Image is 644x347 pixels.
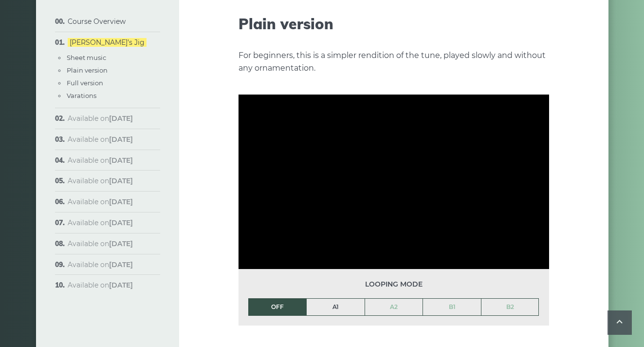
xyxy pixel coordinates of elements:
[68,114,133,123] span: Available on
[109,176,133,185] strong: [DATE]
[68,281,133,289] span: Available on
[109,260,133,269] strong: [DATE]
[68,156,133,165] span: Available on
[109,281,133,289] strong: [DATE]
[109,156,133,165] strong: [DATE]
[307,299,365,315] a: A1
[109,218,133,227] strong: [DATE]
[68,135,133,144] span: Available on
[67,66,108,74] a: Plain version
[109,114,133,123] strong: [DATE]
[481,299,539,315] a: B2
[68,197,133,206] span: Available on
[365,299,423,315] a: A2
[239,49,549,75] p: For beginners, this is a simpler rendition of the tune, played slowly and without any ornamentation.
[67,92,96,99] a: Varations
[239,15,549,33] h2: Plain version
[67,79,103,87] a: Full version
[68,38,147,47] a: [PERSON_NAME]’s Jig
[68,176,133,185] span: Available on
[68,17,126,26] a: Course Overview
[109,135,133,144] strong: [DATE]
[68,260,133,269] span: Available on
[423,299,481,315] a: B1
[67,54,106,61] a: Sheet music
[248,279,539,290] span: Looping mode
[68,239,133,248] span: Available on
[109,197,133,206] strong: [DATE]
[109,239,133,248] strong: [DATE]
[68,218,133,227] span: Available on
